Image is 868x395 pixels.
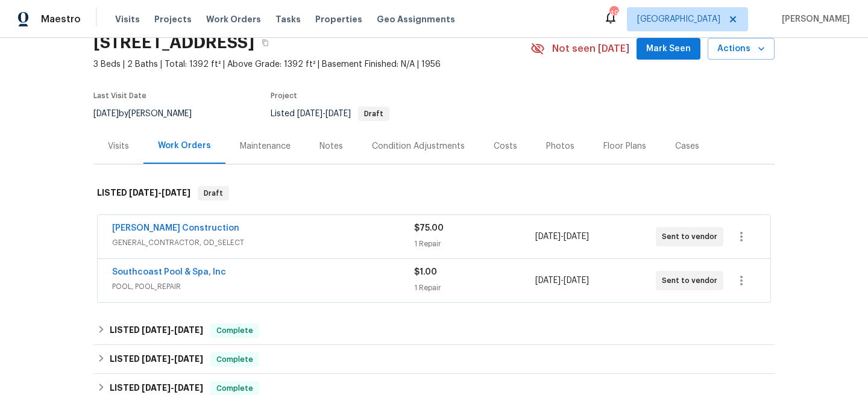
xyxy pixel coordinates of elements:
span: $1.00 [414,268,437,276]
span: Actions [717,42,765,57]
span: [GEOGRAPHIC_DATA] [637,13,720,25]
span: Listed [271,110,389,118]
div: Cases [675,140,699,152]
span: - [142,355,203,363]
h6: LISTED [97,186,190,201]
div: 49 [609,7,618,19]
span: [DATE] [93,110,119,118]
div: Notes [319,140,343,152]
span: [DATE] [142,326,171,334]
div: Visits [108,140,129,152]
span: Visits [115,13,140,25]
div: Condition Adjustments [372,140,465,152]
span: - [142,384,203,392]
span: Properties [315,13,362,25]
span: [DATE] [564,232,589,241]
div: Costs [494,140,517,152]
span: [DATE] [162,188,190,197]
span: [DATE] [535,232,561,241]
h6: LISTED [110,352,203,367]
div: 1 Repair [414,238,535,250]
span: GENERAL_CONTRACTOR, OD_SELECT [112,237,414,249]
span: Not seen [DATE] [552,43,629,55]
span: Complete [212,353,258,365]
div: LISTED [DATE]-[DATE]Complete [93,345,775,374]
span: Draft [199,187,228,199]
button: Actions [708,38,775,60]
a: [PERSON_NAME] Construction [112,224,239,232]
span: Last Visit Date [93,92,146,99]
h2: [STREET_ADDRESS] [93,37,254,49]
span: [DATE] [297,110,322,118]
span: Sent to vendor [662,275,722,287]
div: Floor Plans [603,140,646,152]
span: Geo Assignments [377,13,455,25]
span: [DATE] [535,276,561,285]
div: LISTED [DATE]-[DATE]Draft [93,174,775,213]
span: [DATE] [129,188,158,197]
span: [DATE] [174,355,203,363]
div: Work Orders [158,140,211,152]
button: Copy Address [254,32,276,54]
button: Mark Seen [637,38,700,60]
div: Photos [546,140,574,152]
span: - [142,326,203,334]
span: - [535,275,589,287]
span: [DATE] [174,384,203,392]
span: Mark Seen [646,42,691,57]
span: - [297,110,351,118]
span: - [535,231,589,243]
span: 3 Beds | 2 Baths | Total: 1392 ft² | Above Grade: 1392 ft² | Basement Finished: N/A | 1956 [93,58,530,70]
span: Complete [212,382,258,394]
span: [PERSON_NAME] [777,13,850,25]
span: Projects [154,13,192,25]
div: 1 Repair [414,282,535,294]
span: Maestro [41,13,81,25]
span: POOL, POOL_REPAIR [112,281,414,293]
h6: LISTED [110,323,203,338]
span: Work Orders [206,13,261,25]
span: Draft [359,110,388,117]
a: Southcoast Pool & Spa, Inc [112,268,226,276]
div: Maintenance [240,140,291,152]
span: Complete [212,325,258,337]
span: [DATE] [564,276,589,285]
span: Sent to vendor [662,231,722,243]
span: [DATE] [142,355,171,363]
span: - [129,188,190,197]
span: [DATE] [174,326,203,334]
span: [DATE] [325,110,351,118]
span: Tasks [275,15,301,23]
span: $75.00 [414,224,444,232]
span: Project [271,92,297,99]
span: [DATE] [142,384,171,392]
div: LISTED [DATE]-[DATE]Complete [93,316,775,345]
div: by [PERSON_NAME] [93,107,206,121]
